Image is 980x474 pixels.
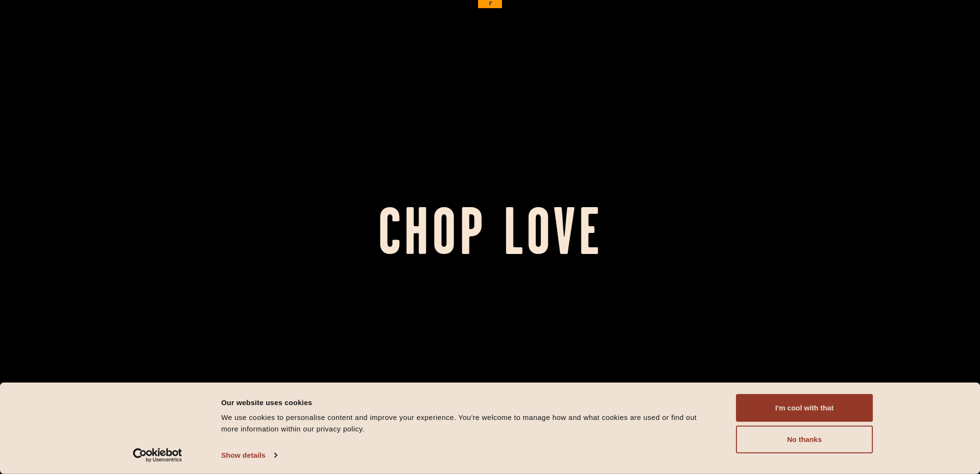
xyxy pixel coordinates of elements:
[221,448,277,463] a: Show details
[221,397,714,408] div: Our website uses cookies
[736,426,873,453] button: No thanks
[736,394,873,422] button: I'm cool with that
[221,412,714,435] div: We use cookies to personalise content and improve your experience. You're welcome to manage how a...
[116,448,200,463] a: Usercentrics Cookiebot - opens in a new window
